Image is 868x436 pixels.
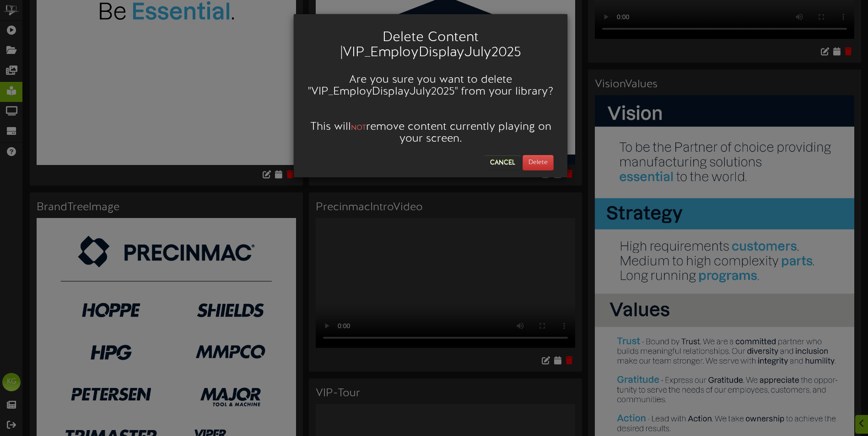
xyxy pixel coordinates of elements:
h3: Are you sure you want to delete " VIP_EmployDisplayJuly2025 " from your library? [307,74,554,98]
span: NOT [351,124,366,132]
button: Cancel [485,155,521,170]
h2: Delete Content | VIP_EmployDisplayJuly2025 [307,30,554,60]
button: Delete [523,155,554,170]
h3: This will remove content currently playing on your screen. [307,121,554,145]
